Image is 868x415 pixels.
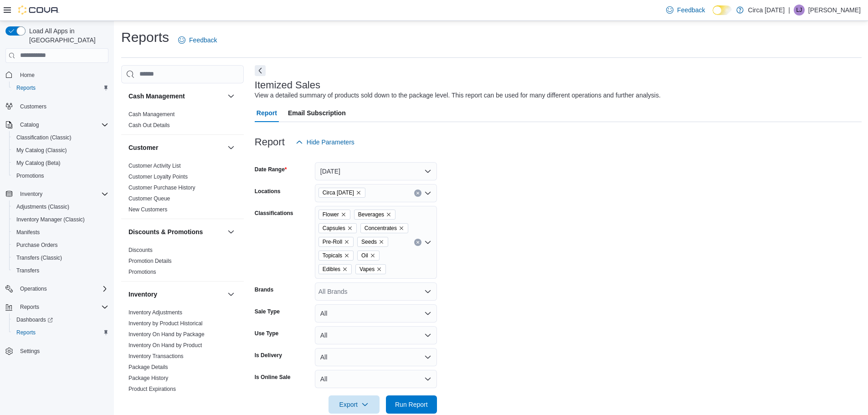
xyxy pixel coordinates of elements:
span: Beverages [358,210,384,219]
button: Cash Management [226,91,236,102]
span: Settings [20,348,40,355]
button: Promotions [9,169,112,182]
button: Purchase Orders [9,239,112,251]
button: Customer [226,142,236,153]
span: Beverages [354,210,395,220]
a: Inventory Manager (Classic) [13,214,88,225]
button: Customer [128,143,224,152]
p: [PERSON_NAME] [808,5,861,15]
h3: Customer [128,143,158,152]
span: Classification (Classic) [13,132,108,143]
button: Catalog [16,119,42,130]
span: Topicals [323,251,342,260]
a: Inventory by Product Historical [128,320,203,327]
span: Capsules [323,224,345,233]
a: Purchase Orders [13,240,62,251]
button: Clear input [414,239,421,246]
button: Manifests [9,226,112,239]
span: Vapes [360,265,375,274]
span: Inventory On Hand by Product [128,342,202,349]
a: Customer Queue [128,195,170,202]
button: Inventory [128,290,224,299]
span: Inventory [16,189,108,200]
span: Home [16,69,108,81]
h3: Inventory [128,290,157,299]
span: Transfers [16,267,39,274]
button: Operations [16,283,51,294]
span: Dashboards [13,314,108,325]
span: New Customers [128,206,167,213]
span: Customer Loyalty Points [128,173,188,180]
button: Discounts & Promotions [226,226,236,237]
a: My Catalog (Classic) [13,145,71,156]
a: Home [16,70,38,81]
button: Run Report [386,395,437,414]
span: Product Expirations [128,385,176,393]
a: Reports [13,327,39,338]
span: Inventory On Hand by Package [128,331,205,338]
button: Transfers (Classic) [9,251,112,264]
span: Edibles [318,264,352,274]
span: Hide Parameters [307,138,354,147]
a: Customer Loyalty Points [128,174,188,180]
span: LJ [796,5,802,15]
h1: Reports [121,28,169,46]
a: Promotions [128,269,156,275]
button: Remove Topicals from selection in this group [344,253,349,258]
button: Inventory [2,188,112,200]
div: Customer [121,160,244,219]
a: Customer Activity List [128,163,181,169]
button: Remove Capsules from selection in this group [347,225,353,231]
span: Seeds [357,237,388,247]
span: Email Subscription [288,104,346,122]
label: Sale Type [255,308,280,315]
a: Inventory Adjustments [128,309,182,316]
span: Dashboards [16,316,53,323]
p: Circa [DATE] [748,5,785,15]
span: Manifests [16,229,40,236]
button: Reports [9,326,112,339]
span: Reports [16,329,36,336]
img: Cova [18,5,59,15]
span: Reports [13,327,108,338]
span: Purchase Orders [16,241,58,249]
p: | [788,5,790,15]
a: Inventory Transactions [128,353,184,359]
a: Cash Management [128,111,175,118]
a: Classification (Classic) [13,132,75,143]
span: Home [20,72,35,79]
button: All [315,348,437,366]
button: Remove Beverages from selection in this group [386,212,391,217]
span: Package History [128,374,168,382]
span: Cash Management [128,111,175,118]
div: Cash Management [121,109,244,134]
span: Adjustments (Classic) [13,201,108,212]
span: Promotion Details [128,257,172,265]
button: Reports [2,301,112,313]
input: Dark Mode [713,5,732,15]
button: Inventory [16,189,46,200]
span: Customers [20,103,46,110]
button: Remove Concentrates from selection in this group [399,225,404,231]
button: Settings [2,344,112,358]
label: Classifications [255,210,293,217]
button: Transfers [9,264,112,277]
span: Inventory Adjustments [128,309,182,316]
a: Discounts [128,247,153,253]
button: Next [255,65,266,76]
span: Flower [323,210,339,219]
span: Customer Purchase History [128,184,195,191]
button: [DATE] [315,162,437,180]
span: Feedback [677,5,705,15]
span: Reports [13,82,108,93]
span: Transfers [13,265,108,276]
button: My Catalog (Beta) [9,157,112,169]
span: My Catalog (Beta) [13,158,108,169]
span: Promotions [13,170,108,181]
span: Concentrates [365,224,397,233]
a: Transfers (Classic) [13,252,66,263]
a: Package Details [128,364,168,370]
span: Topicals [318,251,354,261]
label: Is Delivery [255,352,282,359]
